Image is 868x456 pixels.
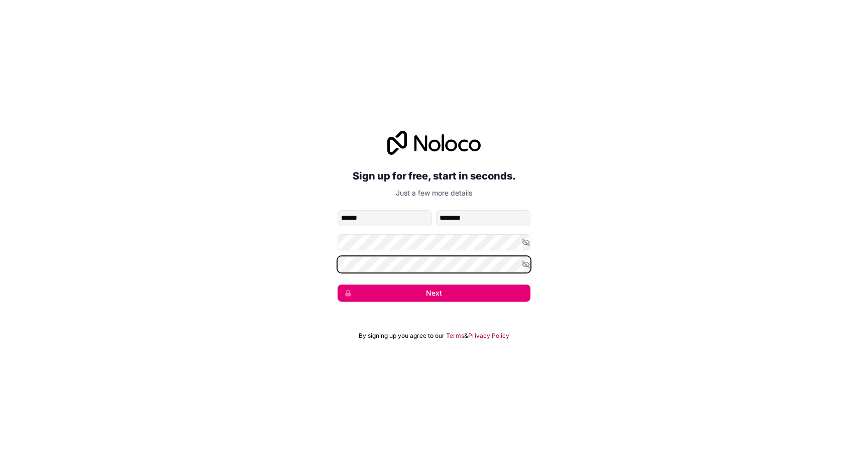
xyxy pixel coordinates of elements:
input: Confirm password [338,256,530,272]
span: By signing up you agree to our [359,332,445,340]
button: Next [338,285,530,302]
p: Just a few more details [338,188,530,198]
a: Terms [446,332,464,340]
span: & [464,332,468,340]
input: family-name [436,210,530,226]
input: Password [338,234,530,250]
a: Privacy Policy [468,332,509,340]
input: given-name [338,210,432,226]
h2: Sign up for free, start in seconds. [338,167,530,185]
